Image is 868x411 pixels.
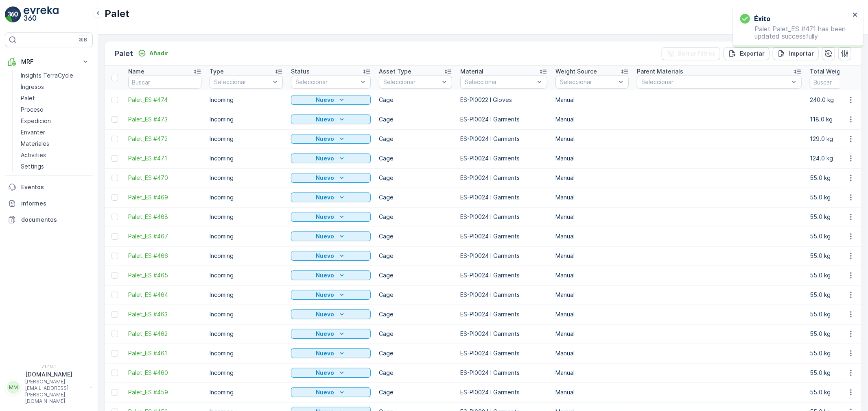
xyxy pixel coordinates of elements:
p: Añadir [149,49,168,57]
button: Nuevo [291,329,371,339]
div: Toggle Row Selected [112,311,118,318]
h3: Éxito [754,14,770,24]
td: ES-PI0024 I Garments [456,383,551,402]
td: ES-PI0024 I Garments [456,149,551,168]
td: ES-PI0024 I Garments [456,129,551,149]
td: Incoming [206,344,287,363]
p: Type [210,67,224,76]
a: Palet_ES #469 [128,193,201,201]
p: [DOMAIN_NAME] [25,370,86,379]
td: ES-PI0024 I Garments [456,110,551,129]
p: Name [128,67,144,76]
p: Seleccionar [214,78,270,86]
span: Palet_ES #463 [128,310,201,318]
p: Nuevo [316,349,335,357]
p: Palet [115,48,133,59]
p: Palet Palet_ES #471 has been updated successfully [740,25,850,40]
button: Nuevo [291,270,371,280]
td: Incoming [206,188,287,207]
div: Toggle Row Selected [112,350,118,357]
div: Toggle Row Selected [112,389,118,396]
td: Manual [551,110,633,129]
p: Materiales [21,140,49,148]
td: ES-PI0024 I Garments [456,324,551,344]
a: Palet_ES #467 [128,232,201,240]
a: Palet_ES #464 [128,291,201,299]
a: Palet_ES #465 [128,271,201,279]
td: ES-PI0024 I Garments [456,266,551,285]
td: Manual [551,305,633,324]
div: Toggle Row Selected [112,194,118,201]
span: Palet_ES #459 [128,388,201,396]
div: Toggle Row Selected [112,214,118,220]
p: Expedicion [21,117,51,125]
td: Incoming [206,246,287,266]
p: Status [291,67,310,76]
td: Manual [551,168,633,188]
p: Ingresos [21,83,44,91]
td: Manual [551,246,633,266]
a: Envanter [17,127,93,138]
div: Toggle Row Selected [112,155,118,162]
button: Nuevo [291,95,371,105]
span: Palet_ES #460 [128,369,201,377]
td: Manual [551,188,633,207]
td: ES-PI0024 I Garments [456,168,551,188]
td: Cage [375,168,456,188]
td: Cage [375,90,456,110]
p: Nuevo [316,193,335,201]
p: Palet [21,94,35,102]
td: Cage [375,363,456,383]
a: Palet_ES #462 [128,330,201,338]
p: Importar [789,50,814,58]
a: Palet_ES #470 [128,174,201,182]
a: Ingresos [17,81,93,93]
td: Manual [551,324,633,344]
a: Palet_ES #474 [128,96,201,104]
button: Exportar [724,47,770,60]
p: Settings [21,162,44,171]
td: ES-PI0024 I Garments [456,305,551,324]
td: ES-PI0024 I Garments [456,246,551,266]
div: Toggle Row Selected [112,97,118,103]
button: Nuevo [291,348,371,358]
p: Nuevo [316,213,335,221]
td: ES-PI0024 I Garments [456,344,551,363]
p: Material [460,67,483,76]
td: Incoming [206,149,287,168]
td: Manual [551,207,633,227]
p: Nuevo [316,96,335,104]
p: Seleccionar [465,78,535,86]
p: informes [21,199,90,208]
p: Exportar [740,50,765,58]
button: Nuevo [291,231,371,241]
a: Palet_ES #461 [128,349,201,357]
div: Toggle Row Selected [112,116,118,123]
td: Cage [375,129,456,149]
div: Toggle Row Selected [112,370,118,376]
p: Seleccionar [383,78,439,86]
td: Cage [375,227,456,246]
p: Nuevo [316,271,335,279]
p: Asset Type [379,67,411,76]
td: Manual [551,149,633,168]
p: Nuevo [316,252,335,260]
div: Toggle Row Selected [112,292,118,298]
a: Activities [17,149,93,161]
p: ⌘B [79,37,87,43]
td: Manual [551,266,633,285]
p: Palet [105,7,129,20]
button: Nuevo [291,387,371,397]
span: Palet_ES #473 [128,115,201,123]
p: documentos [21,216,90,224]
td: Cage [375,266,456,285]
button: Añadir [135,48,172,58]
a: documentos [5,212,93,228]
td: Incoming [206,207,287,227]
img: logo [5,6,21,23]
button: Nuevo [291,115,371,124]
td: Incoming [206,285,287,305]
